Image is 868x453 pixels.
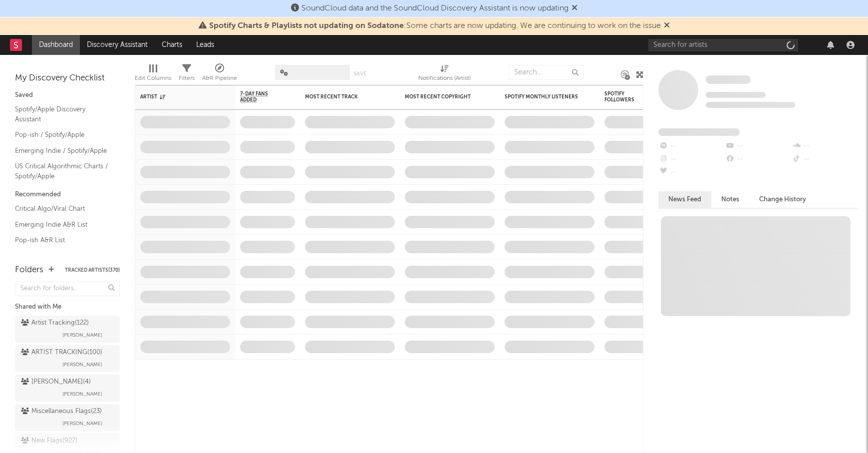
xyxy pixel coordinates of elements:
[179,60,195,89] div: Filters
[706,75,751,85] a: Some Artist
[135,60,171,89] div: Edit Columns
[706,92,766,98] span: Tracking Since: [DATE]
[21,435,77,447] div: New Flags ( 927 )
[189,35,221,55] a: Leads
[155,35,189,55] a: Charts
[15,235,110,246] a: Pop-ish A&R List
[648,39,798,51] input: Search for artists
[21,406,102,418] div: Miscellaneous Flags ( 23 )
[301,4,569,12] span: SoundCloud data and the SoundCloud Discovery Assistant is now updating
[706,75,751,84] span: Some Artist
[179,72,195,84] div: Filters
[15,404,120,431] a: Miscellaneous Flags(23)[PERSON_NAME]
[21,376,91,388] div: [PERSON_NAME] ( 4 )
[15,282,120,296] input: Search for folders...
[792,153,858,166] div: --
[658,191,711,208] button: News Feed
[202,72,237,84] div: A&R Pipeline
[15,89,120,101] div: Saved
[725,140,791,153] div: --
[664,22,670,30] span: Dismiss
[15,129,110,140] a: Pop-ish / Spotify/Apple
[135,72,171,84] div: Edit Columns
[405,94,480,100] div: Most Recent Copyright
[572,4,578,12] span: Dismiss
[62,359,102,371] span: [PERSON_NAME]
[711,191,749,208] button: Notes
[32,35,80,55] a: Dashboard
[418,72,471,84] div: Notifications (Artist)
[604,91,639,103] div: Spotify Followers
[15,375,120,402] a: [PERSON_NAME](4)[PERSON_NAME]
[15,104,110,124] a: Spotify/Apple Discovery Assistant
[353,71,366,76] button: Save
[209,22,661,30] span: : Some charts are now updating. We are continuing to work on the issue
[15,145,110,156] a: Emerging Indie / Spotify/Apple
[505,94,579,100] div: Spotify Monthly Listeners
[62,329,102,341] span: [PERSON_NAME]
[15,189,120,201] div: Recommended
[15,72,120,84] div: My Discovery Checklist
[240,91,280,103] span: 7-Day Fans Added
[15,264,43,276] div: Folders
[15,301,120,313] div: Shared with Me
[80,35,155,55] a: Discovery Assistant
[725,153,791,166] div: --
[15,345,120,372] a: ARTIST TRACKING(100)[PERSON_NAME]
[62,418,102,430] span: [PERSON_NAME]
[658,166,725,179] div: --
[509,65,583,80] input: Search...
[15,316,120,343] a: Artist Tracking(122)[PERSON_NAME]
[202,60,237,89] div: A&R Pipeline
[658,153,725,166] div: --
[209,22,404,30] span: Spotify Charts & Playlists not updating on Sodatone
[65,268,120,273] button: Tracked Artists(370)
[62,388,102,400] span: [PERSON_NAME]
[15,219,110,230] a: Emerging Indie A&R List
[21,347,102,359] div: ARTIST TRACKING ( 100 )
[658,140,725,153] div: --
[418,60,471,89] div: Notifications (Artist)
[749,191,816,208] button: Change History
[706,102,795,108] span: 0 fans last week
[658,128,740,136] span: Fans Added by Platform
[15,203,110,214] a: Critical Algo/Viral Chart
[305,94,380,100] div: Most Recent Track
[15,161,110,181] a: US Critical Algorithmic Charts / Spotify/Apple
[140,94,215,100] div: Artist
[21,317,89,329] div: Artist Tracking ( 122 )
[792,140,858,153] div: --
